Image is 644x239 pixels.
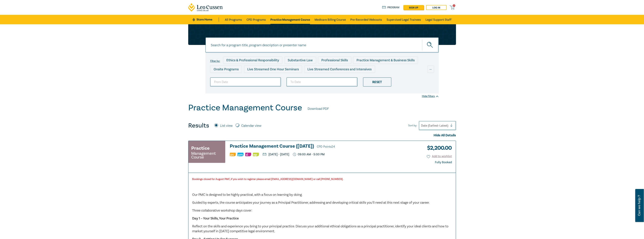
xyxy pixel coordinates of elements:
[453,4,455,7] span: 0
[192,216,239,221] strong: Day 1 – Your Skills, Your Practice
[427,66,434,73] div: ...
[191,152,222,159] small: Management Course
[230,153,236,156] img: Professional Skills
[245,153,251,156] img: Substantive Law
[284,57,316,64] div: Substantive Law
[422,94,439,98] div: Hide Filters
[192,193,303,197] span: Our PMC is designed to be highly practical, with a focus on learning by doing.
[421,124,422,128] input: Sort by
[270,15,310,24] a: Practice Management Course
[192,224,448,233] span: Reflect on the skills and experience you bring to your principal practice. Discuss your additiona...
[304,66,375,73] div: Live Streamed Conferences and Intensives
[424,144,452,152] h3: $ 2,200.00
[188,122,209,129] h4: Results
[382,5,400,10] a: Program
[350,15,382,24] a: Pre-Recorded Webcasts
[247,15,266,24] a: CPD Programs
[210,66,242,73] div: Onsite Programs
[408,124,417,128] span: Sort by:
[263,153,289,156] p: [DATE] - [DATE]
[206,37,439,53] input: Search for a program title, program description or presenter name
[193,17,219,22] a: Store Home
[220,123,233,128] label: List view
[191,145,210,152] h3: Practice
[353,57,418,64] div: Practice Management & Business Skills
[317,145,335,149] span: CPD Points 24
[317,75,358,82] div: 10 CPD Point Packages
[192,178,343,181] strong: Bookings closed for August PMC, if you wish to register please email [EMAIL_ADDRESS][DOMAIN_NAME]...
[293,153,325,156] p: 09:00 AM - 5:00 PM
[188,103,302,113] h1: Practice Management Course
[637,191,641,220] span: Can we help ?
[210,77,281,86] input: From Date
[318,57,351,64] div: Professional Skills
[403,5,424,10] a: sign up
[223,57,282,64] div: Ethics & Professional Responsibility
[308,106,329,111] a: Download PDF
[435,161,452,164] div: Fully Booked
[272,75,315,82] div: Pre-Recorded Webcasts
[188,133,456,138] div: Hide All Details
[210,75,270,82] div: Live Streamed Practical Workshops
[363,77,391,86] div: Reset
[225,15,242,24] a: All Programs
[244,66,302,73] div: Live Streamed One Hour Seminars
[241,123,261,128] label: Calendar view
[387,15,421,24] a: Supervised Legal Trainees
[192,200,430,205] span: Guided by experts, the course anticipates your journey as a Principal Practitioner, addressing an...
[426,5,447,10] a: Log in
[230,144,416,149] a: Practice Management Course ([DATE]) CPD Points24
[360,75,394,82] div: National Programs
[426,15,451,24] a: Legal Support Staff
[427,154,452,159] button: Add to wishlist
[287,77,357,86] input: To Date
[315,15,346,24] a: Medicare Billing Course
[192,208,252,213] span: Three collaborative workshop days cover:
[230,144,416,149] h3: Practice Management Course ([DATE])
[253,153,259,156] img: Ethics & Professional Responsibility
[237,153,243,156] img: Practice Management & Business Skills
[210,60,220,63] label: Filter by:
